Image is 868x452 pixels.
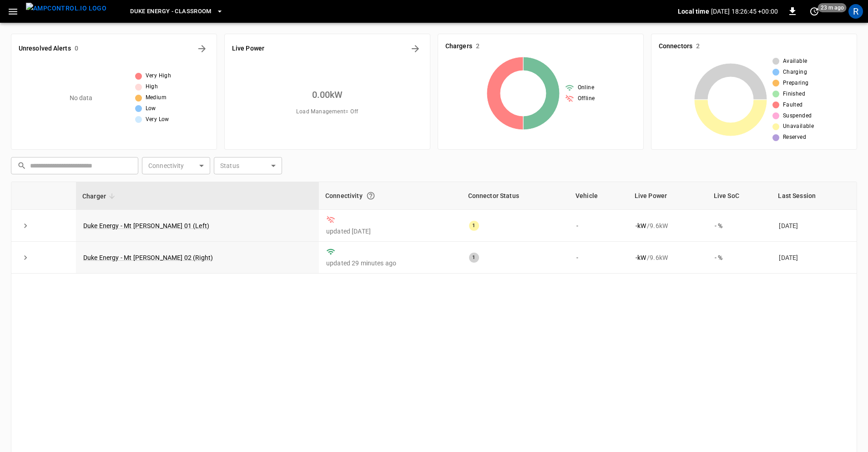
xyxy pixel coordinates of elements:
[783,68,807,77] span: Charging
[326,227,454,236] p: updated [DATE]
[578,94,595,103] span: Offline
[772,182,857,210] th: Last Session
[772,242,857,274] td: [DATE]
[469,253,479,263] div: 1
[83,254,213,261] a: Duke Energy - Mt [PERSON_NAME] 02 (Right)
[146,115,169,124] span: Very Low
[146,82,158,91] span: High
[146,93,167,102] span: Medium
[707,182,772,210] th: Live SoC
[707,210,772,242] td: - %
[807,4,822,19] button: set refresh interval
[569,210,628,242] td: -
[783,122,814,131] span: Unavailable
[783,79,809,88] span: Preparing
[636,221,700,230] div: / 9.6 kW
[130,6,212,17] span: Duke Energy - Classroom
[146,71,172,81] span: Very High
[26,3,106,14] img: ampcontrol.io logo
[82,191,118,202] span: Charger
[408,41,423,56] button: Energy Overview
[707,242,772,274] td: - %
[772,210,857,242] td: [DATE]
[445,41,472,51] h6: Chargers
[146,104,156,113] span: Low
[83,222,209,229] a: Duke Energy - Mt [PERSON_NAME] 01 (Left)
[628,182,707,210] th: Live Power
[195,41,209,56] button: All Alerts
[848,4,863,19] div: profile-icon
[818,3,847,12] span: 23 m ago
[19,219,32,233] button: expand row
[569,242,628,274] td: -
[711,7,778,16] p: [DATE] 18:26:45 +00:00
[659,41,692,51] h6: Connectors
[696,41,700,51] h6: 2
[126,3,227,20] button: Duke Energy - Classroom
[783,112,812,121] span: Suspended
[636,253,700,262] div: / 9.6 kW
[75,44,78,54] h6: 0
[476,41,479,51] h6: 2
[232,44,264,54] h6: Live Power
[325,188,455,204] div: Connectivity
[363,188,379,204] button: Connection between the charger and our software.
[462,182,569,210] th: Connector Status
[783,133,806,142] span: Reserved
[569,182,628,210] th: Vehicle
[578,83,594,92] span: Online
[19,44,71,54] h6: Unresolved Alerts
[469,221,479,231] div: 1
[636,221,646,230] p: - kW
[326,259,454,268] p: updated 29 minutes ago
[296,107,358,117] span: Load Management = Off
[70,93,93,103] p: No data
[312,87,343,102] h6: 0.00 kW
[783,101,803,110] span: Faulted
[19,251,32,264] button: expand row
[783,57,807,66] span: Available
[636,253,646,262] p: - kW
[783,90,805,99] span: Finished
[678,7,709,16] p: Local time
